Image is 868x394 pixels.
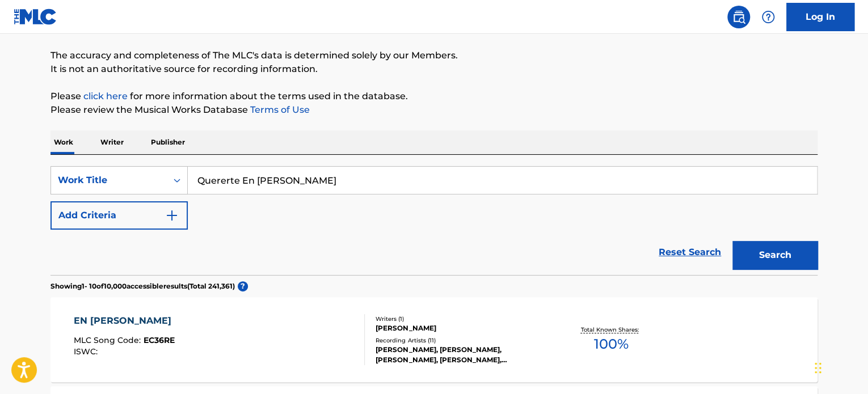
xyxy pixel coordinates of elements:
iframe: Chat Widget [811,340,868,394]
div: Drag [815,351,821,385]
p: It is not an authoritative source for recording information. [50,62,818,76]
button: Search [732,241,818,269]
p: Work [50,130,77,154]
div: EN [PERSON_NAME] [74,314,177,328]
img: 9d2ae6d4665cec9f34b9.svg [165,209,179,222]
p: Showing 1 - 10 of 10,000 accessible results (Total 241,361 ) [50,281,235,291]
div: Work Title [58,173,160,187]
a: Terms of Use [248,104,310,115]
div: Writers ( 1 ) [376,315,547,323]
span: MLC Song Code : [74,335,144,345]
span: EC36RE [144,335,175,345]
img: MLC Logo [14,9,57,25]
div: Recording Artists ( 11 ) [376,336,547,345]
span: ISWC : [74,346,100,357]
p: Writer [97,130,127,154]
a: Public Search [727,6,750,28]
a: EN [PERSON_NAME]MLC Song Code:EC36REISWC:Writers (1)[PERSON_NAME]Recording Artists (11)[PERSON_NA... [50,297,818,382]
p: Please for more information about the terms used in the database. [50,90,818,103]
form: Search Form [50,166,818,275]
a: Log In [786,3,854,31]
p: Total Known Shares: [580,325,641,334]
span: 100 % [593,334,628,354]
span: ? [238,281,248,291]
img: help [761,10,775,24]
button: Add Criteria [50,201,188,230]
div: [PERSON_NAME] [376,323,547,333]
p: Publisher [148,130,188,154]
a: click here [83,91,128,101]
div: Help [757,6,779,28]
a: Reset Search [653,240,727,265]
div: [PERSON_NAME], [PERSON_NAME], [PERSON_NAME], [PERSON_NAME], [PERSON_NAME] [376,345,547,365]
p: Please review the Musical Works Database [50,103,818,117]
img: search [732,10,745,24]
p: The accuracy and completeness of The MLC's data is determined solely by our Members. [50,49,818,62]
